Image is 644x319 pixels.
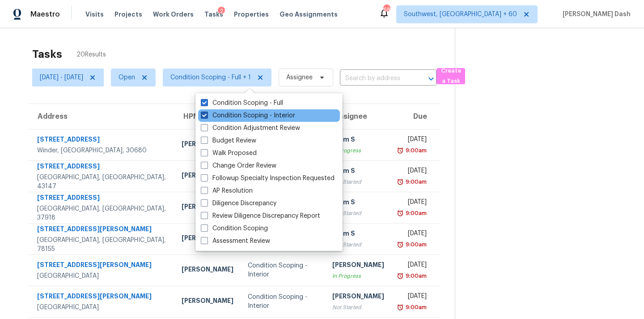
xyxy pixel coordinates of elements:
div: [STREET_ADDRESS][PERSON_NAME] [37,260,167,272]
span: Create a Task [441,66,461,86]
div: [PERSON_NAME] [332,292,384,303]
div: 9:00am [404,240,427,249]
div: [STREET_ADDRESS] [37,193,167,204]
div: [GEOGRAPHIC_DATA] [37,303,167,312]
div: 9:00am [404,272,427,280]
span: Work Orders [153,10,194,19]
label: Condition Scoping - Full [201,99,283,108]
label: Review Diligence Discrepancy Report [201,211,320,220]
label: Walk Proposed [201,149,257,158]
div: In Progress [332,272,384,280]
div: [GEOGRAPHIC_DATA], [GEOGRAPHIC_DATA], 78155 [37,236,167,254]
div: [PERSON_NAME] [182,265,233,276]
span: Visits [85,10,104,19]
h2: Tasks [32,50,62,59]
div: [DATE] [398,135,427,146]
span: Open [119,73,135,82]
img: Overdue Alarm Icon [397,177,404,186]
div: [GEOGRAPHIC_DATA], [GEOGRAPHIC_DATA], 43147 [37,173,167,191]
img: Overdue Alarm Icon [397,303,404,312]
label: Diligence Discrepancy [201,199,276,208]
div: [PERSON_NAME] [182,233,233,245]
span: 20 Results [76,50,106,59]
div: 2 [218,7,225,16]
div: Prem S [332,198,384,209]
input: Search by address [340,72,411,86]
div: [STREET_ADDRESS][PERSON_NAME] [37,224,167,236]
div: Condition Scoping - Interior [248,293,318,310]
label: Followup Specialty Inspection Requested [201,174,335,183]
th: Due [391,104,441,129]
label: AP Resolution [201,186,253,195]
div: Prem S [332,166,384,177]
div: [DATE] [398,229,427,240]
div: 9:00am [404,177,427,186]
div: [PERSON_NAME] [182,202,233,213]
div: [DATE] [398,292,427,303]
div: 9:00am [404,146,427,155]
div: In Progress [332,146,384,155]
div: [PERSON_NAME] [182,171,233,182]
label: Condition Scoping [201,224,268,233]
div: [PERSON_NAME] [332,260,384,272]
div: Not Started [332,209,384,218]
div: Not Started [332,177,384,186]
button: Open [425,73,437,85]
div: [STREET_ADDRESS] [37,162,167,173]
span: Projects [114,10,142,19]
th: Assignee [325,104,391,129]
label: Budget Review [201,136,256,145]
div: [GEOGRAPHIC_DATA], [GEOGRAPHIC_DATA], 37918 [37,204,167,222]
span: [DATE] - [DATE] [40,73,83,82]
div: [PERSON_NAME] [182,139,233,151]
div: [DATE] [398,198,427,209]
div: [DATE] [398,166,427,177]
img: Overdue Alarm Icon [397,240,404,249]
img: Overdue Alarm Icon [397,146,404,155]
div: 683 [383,5,390,14]
button: Create a Task [436,68,465,84]
label: Condition Scoping - Interior [201,111,295,120]
span: Geo Assignments [280,10,338,19]
label: Assessment Review [201,237,270,246]
label: Condition Adjustment Review [201,124,300,133]
span: Assignee [286,73,313,82]
label: Change Order Review [201,161,276,170]
th: Address [29,104,174,129]
div: [STREET_ADDRESS][PERSON_NAME] [37,292,167,303]
div: [STREET_ADDRESS] [37,135,167,146]
div: Not Started [332,303,384,312]
div: [GEOGRAPHIC_DATA] [37,272,167,280]
span: Southwest, [GEOGRAPHIC_DATA] + 60 [404,10,517,19]
img: Overdue Alarm Icon [397,209,404,218]
div: Prem S [332,135,384,146]
div: Not Started [332,240,384,249]
span: Maestro [30,10,60,19]
div: [PERSON_NAME] [182,296,233,307]
div: 9:00am [404,209,427,218]
span: [PERSON_NAME] Dash [559,10,631,19]
span: Properties [234,10,269,19]
th: HPM [174,104,241,129]
span: Condition Scoping - Full + 1 [170,73,251,82]
img: Overdue Alarm Icon [397,272,404,280]
div: Prem S [332,229,384,240]
div: Winder, [GEOGRAPHIC_DATA], 30680 [37,146,167,155]
span: Tasks [204,11,223,17]
div: [DATE] [398,260,427,272]
div: 9:00am [404,303,427,312]
div: Condition Scoping - Interior [248,261,318,279]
